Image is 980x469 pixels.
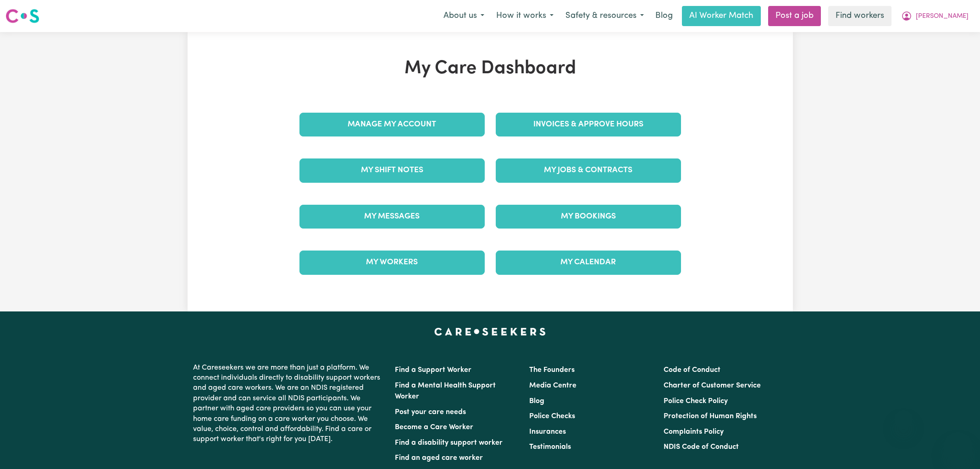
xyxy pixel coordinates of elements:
[664,398,728,405] a: Police Check Policy
[768,6,821,26] a: Post a job
[529,428,566,436] a: Insurances
[943,432,973,462] iframe: Button to launch messaging window
[299,205,485,229] a: My Messages
[496,158,681,182] a: My Jobs & Contracts
[529,366,575,374] a: The Founders
[916,11,969,22] span: [PERSON_NAME]
[299,158,485,182] a: My Shift Notes
[6,5,39,27] a: Careseekers logo
[299,113,485,136] a: Manage My Account
[894,410,913,429] iframe: Close message
[299,251,485,274] a: My Workers
[682,6,761,26] a: AI Worker Match
[529,382,576,389] a: Media Centre
[395,409,466,416] a: Post your care needs
[294,58,687,80] h1: My Care Dashboard
[395,382,496,400] a: Find a Mental Health Support Worker
[828,6,891,26] a: Find workers
[529,443,571,451] a: Testimonials
[193,359,384,448] p: At Careseekers we are more than just a platform. We connect individuals directly to disability su...
[529,398,544,405] a: Blog
[490,6,559,26] button: How it works
[664,413,757,420] a: Protection of Human Rights
[395,424,473,431] a: Become a Care Worker
[395,439,503,447] a: Find a disability support worker
[496,251,681,274] a: My Calendar
[395,454,483,462] a: Find an aged care worker
[559,6,650,26] button: Safety & resources
[529,413,575,420] a: Police Checks
[395,366,471,374] a: Find a Support Worker
[650,6,678,26] a: Blog
[664,443,739,451] a: NDIS Code of Conduct
[664,428,724,436] a: Complaints Policy
[496,205,681,229] a: My Bookings
[895,6,974,26] button: My Account
[434,328,546,335] a: Careseekers home page
[664,366,720,374] a: Code of Conduct
[664,382,761,389] a: Charter of Customer Service
[437,6,490,26] button: About us
[6,8,39,24] img: Careseekers logo
[496,113,681,136] a: Invoices & Approve Hours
